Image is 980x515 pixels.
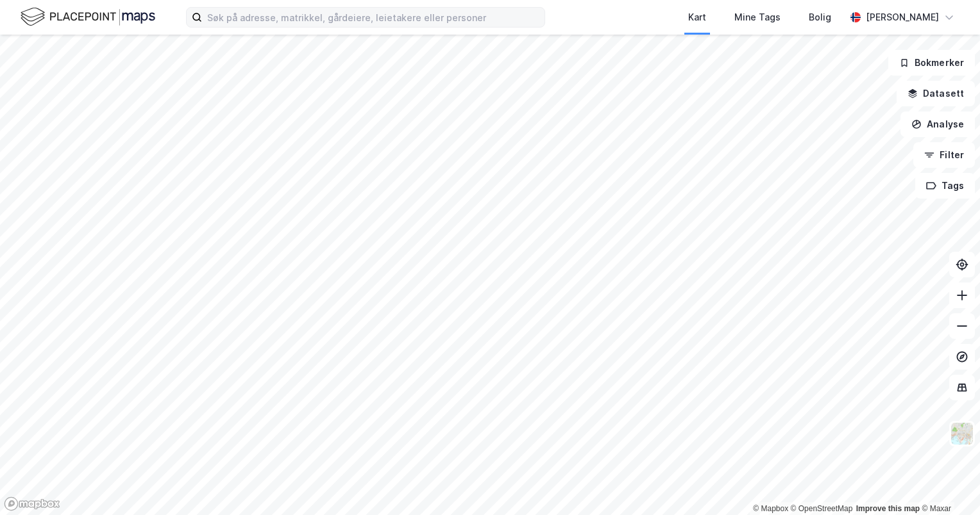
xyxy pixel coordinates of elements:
[791,504,853,513] a: OpenStreetMap
[809,10,831,25] div: Bolig
[753,504,788,513] a: Mapbox
[915,173,975,199] button: Tags
[866,10,939,25] div: [PERSON_NAME]
[950,421,974,446] img: Z
[900,111,975,137] button: Analyse
[888,50,975,76] button: Bokmerker
[202,8,545,27] input: Søk på adresse, matrikkel, gårdeiere, leietakere eller personer
[916,454,980,515] div: Kontrollprogram for chat
[4,496,60,511] a: Mapbox homepage
[734,10,781,25] div: Mine Tags
[856,504,920,513] a: Improve this map
[913,142,975,168] button: Filter
[897,81,975,106] button: Datasett
[688,10,706,25] div: Kart
[21,6,155,28] img: logo.f888ab2527a4732fd821a326f86c7f29.svg
[916,454,980,515] iframe: Chat Widget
